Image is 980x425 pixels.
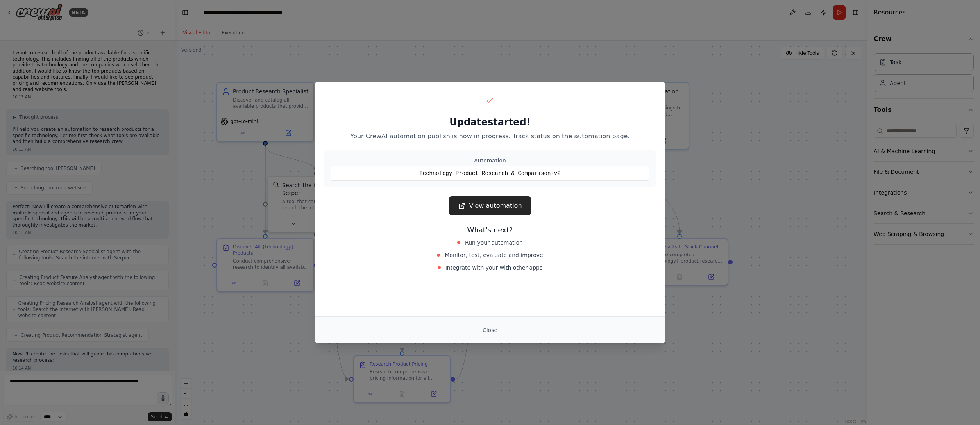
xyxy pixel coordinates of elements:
[331,157,649,164] div: Automation
[449,196,531,215] a: View automation
[445,264,543,271] span: Integrate with your with other apps
[324,116,656,129] h2: Update started!
[324,132,656,141] p: Your CrewAI automation publish is now in progress. Track status on the automation page.
[324,225,656,236] h3: What's next?
[445,251,543,259] span: Monitor, test, evaluate and improve
[476,323,504,337] button: Close
[465,239,523,246] span: Run your automation
[331,166,649,181] div: Technology Product Research & Comparison-v2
